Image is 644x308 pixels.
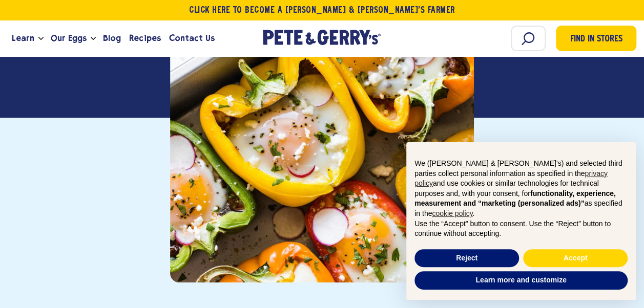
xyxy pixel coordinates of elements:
[570,33,622,47] span: Find in Stores
[414,159,628,219] p: We ([PERSON_NAME] & [PERSON_NAME]'s) and selected third parties collect personal information as s...
[129,32,160,45] span: Recipes
[165,25,219,52] a: Contact Us
[47,25,91,52] a: Our Eggs
[169,32,215,45] span: Contact Us
[38,37,44,40] button: Open the dropdown menu for Learn
[12,32,34,45] span: Learn
[8,25,38,52] a: Learn
[99,25,125,52] a: Blog
[103,32,121,45] span: Blog
[414,271,628,290] button: Learn more and customize
[511,26,546,51] input: Search
[125,25,164,52] a: Recipes
[51,32,87,45] span: Our Eggs
[414,249,519,268] button: Reject
[414,219,628,239] p: Use the “Accept” button to consent. Use the “Reject” button to continue without accepting.
[523,249,628,268] button: Accept
[91,37,96,40] button: Open the dropdown menu for Our Eggs
[556,26,636,51] a: Find in Stores
[432,209,472,217] a: cookie policy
